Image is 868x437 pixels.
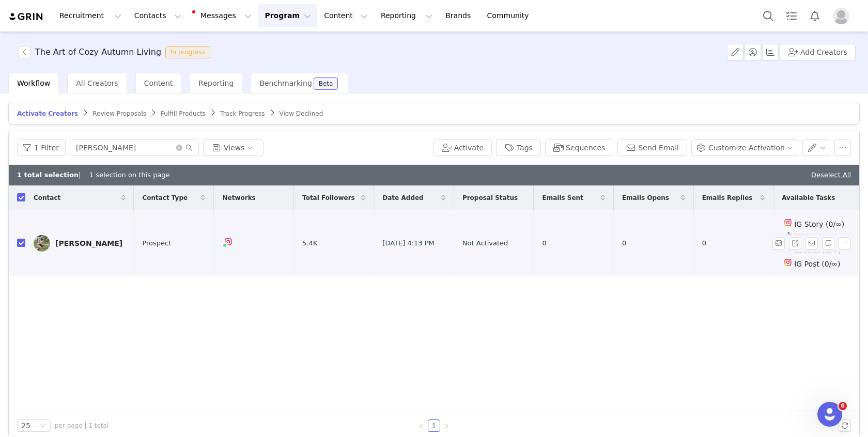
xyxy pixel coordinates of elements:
button: Tags [496,139,541,156]
span: Contact Type [142,193,188,202]
i: icon: right [443,423,450,429]
span: 8 [839,402,847,410]
button: Activate [433,139,492,156]
button: Program [258,4,317,27]
div: [PERSON_NAME] [55,239,122,247]
div: | 1 selection on this page [17,170,170,180]
button: Customize Activation [691,139,798,156]
a: 1 [428,420,440,431]
span: 0 [702,238,706,248]
span: View Declined [280,110,323,117]
a: Community [481,4,540,27]
a: Brands [439,4,480,27]
h3: The Art of Cozy Autumn Living [35,46,161,58]
i: icon: search [185,144,193,151]
button: Send Email [617,139,687,156]
a: Tasks [780,4,803,27]
span: 0 [622,238,626,248]
button: Reporting [375,4,439,27]
span: Emails Replies [702,193,753,202]
button: Add Creators [780,44,856,60]
img: instagram.svg [784,218,792,227]
span: [DATE] 4:13 PM [382,238,434,248]
span: Emails Opens [622,193,669,202]
span: Send Email [805,237,822,249]
span: IG Story (0/∞) [794,220,844,228]
span: Fulfill Products [161,110,206,117]
span: Available Tasks [782,193,835,202]
div: Beta [319,81,333,87]
span: Contact [34,193,60,202]
img: instagram.svg [224,238,233,246]
span: Proposal Status [462,193,518,202]
span: 5.4K [302,238,317,248]
span: per page | 1 total [55,421,109,430]
img: grin logo [8,12,44,22]
li: Previous Page [415,419,428,432]
span: TikTok (0/∞) [794,233,838,241]
img: d7265204-0210-4926-a944-08d6a83fb793.jpg [34,235,50,252]
span: In progress [165,46,210,58]
img: placeholder-profile.jpg [833,8,849,24]
span: Not Activated [462,238,508,248]
span: Total Followers [302,193,355,202]
span: IG Reel (0/∞) [794,246,841,255]
i: icon: left [419,423,425,429]
span: 0 [542,238,546,248]
iframe: Intercom live chat [817,402,842,427]
li: Next Page [440,419,453,432]
span: Benchmarking [259,79,312,87]
i: icon: close-circle [176,145,182,151]
span: Prospect [142,238,171,248]
span: IG Post (0/∞) [794,260,840,268]
button: Search [757,4,780,27]
span: Content [144,79,173,87]
span: Track Progress [220,110,265,117]
button: Recruitment [53,4,128,27]
button: Views [203,139,263,156]
span: Reporting [198,79,234,87]
img: instagram.svg [784,258,792,267]
button: Sequences [545,139,613,156]
input: Search... [70,139,199,156]
i: icon: down [40,423,46,430]
button: Contacts [128,4,188,27]
a: Deselect All [811,171,851,179]
span: Workflow [17,79,50,87]
b: 1 total selection [17,171,79,179]
button: Messages [188,4,258,27]
span: Networks [222,193,255,202]
span: Emails Sent [542,193,583,202]
span: All Creators [76,79,118,87]
button: Content [318,4,374,27]
span: [object Object] [19,46,214,58]
span: Activate Creators [17,110,78,117]
button: Notifications [803,4,826,27]
button: Profile [827,8,860,24]
div: 25 [21,420,30,431]
span: Review Proposals [92,110,146,117]
a: [PERSON_NAME] [34,235,126,252]
button: 1 Filter [17,139,66,156]
span: Date Added [382,193,423,202]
